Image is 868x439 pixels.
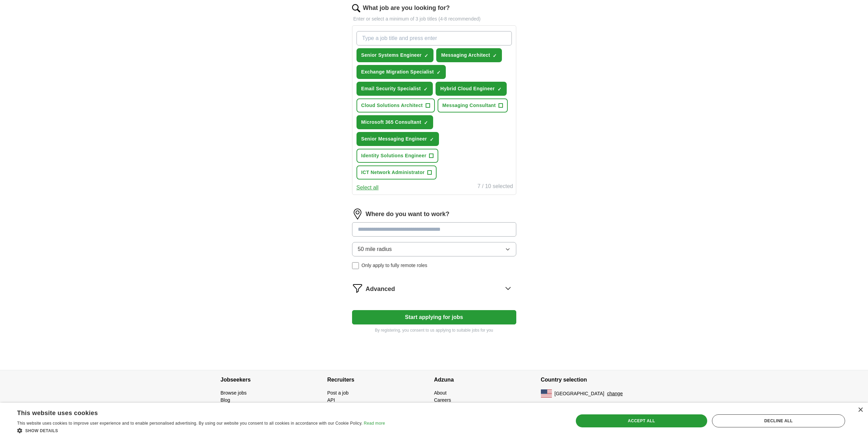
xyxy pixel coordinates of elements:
img: US flag [541,389,552,398]
img: location.png [352,209,363,219]
button: Messaging Architect✓ [436,48,502,62]
label: Where do you want to work? [366,210,450,219]
div: This website uses cookies [17,407,368,417]
img: search.png [352,4,360,12]
span: ✓ [424,120,428,125]
button: change [607,390,623,397]
input: Type a job title and press enter [357,31,512,45]
a: About [434,390,447,396]
button: Microsoft 365 Consultant✓ [357,115,433,129]
button: Email Security Specialist✓ [357,82,433,96]
label: What job are you looking for? [363,3,450,13]
p: By registering, you consent to us applying to suitable jobs for you [352,327,516,333]
button: ICT Network Administrator [357,165,437,179]
span: This website uses cookies to improve user experience and to enable personalised advertising. By u... [17,421,363,426]
a: Blog [221,397,230,403]
button: Messaging Consultant [438,98,508,112]
a: Read more, opens a new window [364,421,385,426]
span: Advanced [366,284,395,294]
span: 50 mile radius [358,245,392,253]
button: Senior Messaging Engineer✓ [357,132,439,146]
button: Identity Solutions Engineer [357,149,439,163]
span: Microsoft 365 Consultant [361,119,422,126]
span: Show details [25,428,58,433]
button: Start applying for jobs [352,310,516,324]
span: ✓ [437,70,441,75]
button: Select all [357,184,379,192]
button: Cloud Solutions Architect [357,98,435,112]
a: Post a job [327,390,349,396]
span: Only apply to fully remote roles [362,262,427,269]
button: Hybrid Cloud Engineer✓ [436,82,507,96]
a: Careers [434,397,451,403]
span: Messaging Consultant [442,102,496,109]
span: ✓ [430,137,434,142]
button: 50 mile radius [352,242,516,256]
span: Exchange Migration Specialist [361,68,434,76]
div: 7 / 10 selected [477,182,513,192]
span: Senior Systems Engineer [361,52,422,59]
span: Senior Messaging Engineer [361,135,427,143]
div: Close [858,408,863,413]
span: ICT Network Administrator [361,169,425,176]
button: Exchange Migration Specialist✓ [357,65,446,79]
span: Cloud Solutions Architect [361,102,423,109]
span: Email Security Specialist [361,85,421,92]
div: Show details [17,427,385,434]
img: filter [352,283,363,294]
p: Enter or select a minimum of 3 job titles (4-8 recommended) [352,15,516,23]
input: Only apply to fully remote roles [352,262,359,269]
div: Accept all [576,414,707,427]
span: ✓ [424,87,428,92]
h4: Country selection [541,370,648,389]
span: [GEOGRAPHIC_DATA] [555,390,605,397]
div: Decline all [712,414,845,427]
span: ✓ [497,87,502,92]
span: ✓ [424,53,428,58]
span: Messaging Architect [441,52,490,59]
a: Browse jobs [221,390,247,396]
span: ✓ [493,53,497,58]
span: Identity Solutions Engineer [361,152,427,159]
button: Senior Systems Engineer✓ [357,48,434,62]
a: API [327,397,335,403]
span: Hybrid Cloud Engineer [440,85,495,92]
